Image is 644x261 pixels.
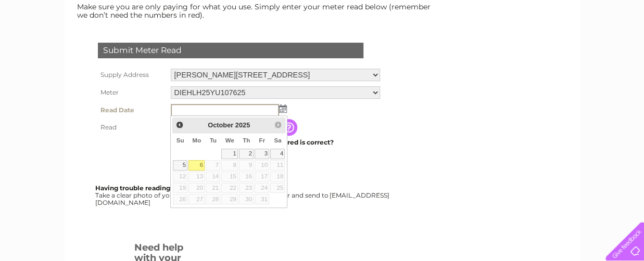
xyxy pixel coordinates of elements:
[95,84,168,101] th: Meter
[575,44,600,52] a: Contact
[225,137,234,143] span: Wednesday
[192,137,201,143] span: Monday
[173,160,187,171] a: 5
[610,44,634,52] a: Log out
[274,137,281,143] span: Saturday
[270,149,285,159] a: 4
[516,44,547,52] a: Telecoms
[210,137,217,143] span: Tuesday
[221,149,238,159] a: 1
[281,119,299,136] input: Information
[95,185,391,206] div: Take a clear photo of your readings, tell us which supply it's for and send to [EMAIL_ADDRESS][DO...
[176,137,184,143] span: Sunday
[448,5,520,18] a: 0333 014 3131
[553,44,569,52] a: Blog
[22,27,75,59] img: logo.png
[235,121,250,129] span: 2025
[168,136,383,149] td: Are you sure the read you have entered is correct?
[175,121,184,129] span: Prev
[487,44,510,52] a: Energy
[95,101,168,119] th: Read Date
[95,184,212,192] b: Having trouble reading your meter?
[461,44,481,52] a: Water
[98,43,363,58] div: Submit Meter Read
[279,105,287,113] img: ...
[174,119,186,131] a: Prev
[95,119,168,136] th: Read
[208,121,233,129] span: October
[243,137,250,143] span: Thursday
[95,66,168,84] th: Supply Address
[239,149,254,159] a: 2
[188,160,205,171] a: 6
[255,149,269,159] a: 3
[77,6,569,50] div: Clear Business is a trading name of Verastar Limited (registered in [GEOGRAPHIC_DATA] No. 3667643...
[259,137,265,143] span: Friday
